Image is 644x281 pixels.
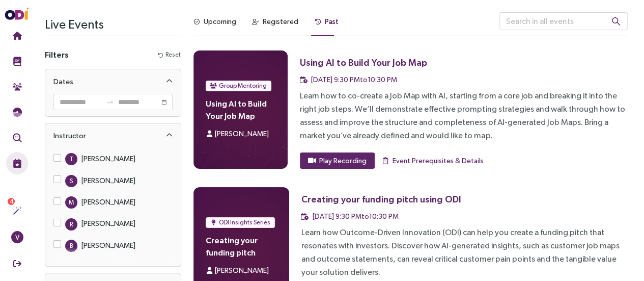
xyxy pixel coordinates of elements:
[13,82,22,91] img: Community
[6,126,28,149] button: Outcome Validation
[611,17,621,26] span: search
[69,196,74,209] span: M
[165,50,181,60] span: Reset
[15,231,19,243] span: V
[215,266,269,274] span: [PERSON_NAME]
[45,123,181,148] div: Instructor
[381,152,484,169] button: Event Prerequisites & Details
[69,153,73,165] span: T
[81,218,135,229] div: [PERSON_NAME]
[70,175,73,187] span: S
[263,16,298,27] div: Registered
[499,12,628,30] input: Search in all events
[158,49,181,60] button: Reset
[70,218,73,231] span: R
[45,12,181,36] h3: Live Events
[6,199,28,222] button: Actions
[6,226,28,248] button: V
[13,108,22,117] img: JTBD Needs Framework
[6,252,28,275] button: Sign Out
[45,69,181,94] div: Dates
[53,130,86,142] div: Instructor
[206,97,275,122] h4: Using AI to Build Your Job Map
[13,206,22,215] img: Actions
[219,217,270,227] span: ODI Insights Series
[81,196,135,208] div: [PERSON_NAME]
[13,57,22,66] img: Training
[301,193,461,206] div: Creating your funding pitch using ODI
[311,75,397,84] span: [DATE] 9:30 PM to 10:30 PM
[13,159,22,168] img: Live Events
[106,98,114,106] span: swap-right
[13,133,22,142] img: Outcome Validation
[81,240,135,251] div: [PERSON_NAME]
[301,226,628,279] div: Learn how Outcome-Driven Innovation (ODI) can help you create a funding pitch that resonates with...
[45,48,69,61] h4: Filters
[81,153,135,164] div: [PERSON_NAME]
[204,16,236,27] div: Upcoming
[300,152,375,169] button: Play Recording
[300,56,427,69] div: Using AI to Build Your Job Map
[6,50,28,72] button: Training
[300,89,628,142] div: Learn how to co-create a Job Map with AI, starting from a core job and breaking it into the right...
[70,240,73,252] span: B
[393,155,484,166] span: Event Prerequisites & Details
[313,212,399,220] span: [DATE] 9:30 PM to 10:30 PM
[81,175,135,186] div: [PERSON_NAME]
[325,16,339,27] div: Past
[603,12,629,30] button: search
[6,152,28,174] button: Live Events
[219,81,267,91] span: Group Mentoring
[106,98,114,106] span: to
[6,24,28,47] button: Home
[6,101,28,123] button: Needs Framework
[215,130,269,138] span: [PERSON_NAME]
[53,75,73,88] div: Dates
[6,75,28,98] button: Community
[8,198,15,205] sup: 4
[319,155,367,166] span: Play Recording
[206,234,277,259] h4: Creating your funding pitch using ODI
[10,198,13,205] span: 4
